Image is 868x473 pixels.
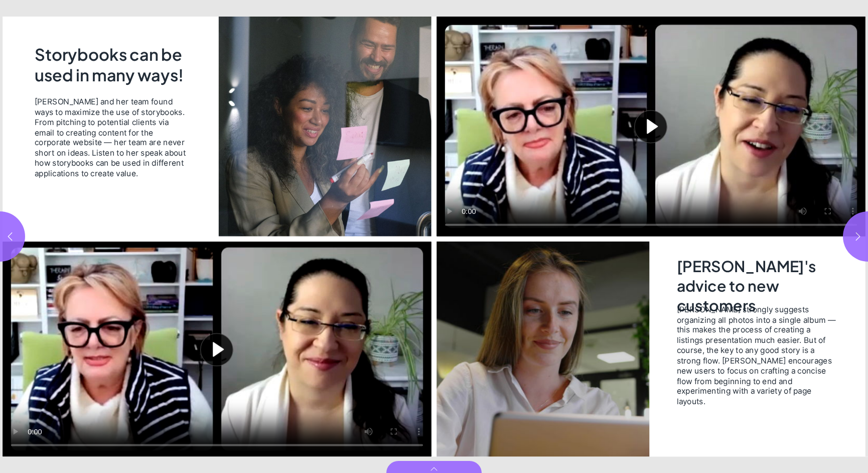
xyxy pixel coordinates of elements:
section: Page 7 [434,17,868,456]
span: [PERSON_NAME] strongly suggests organizing all photos into a single album — this makes the proces... [677,304,836,406]
h2: Storybooks can be used in many ways! [35,44,197,88]
span: [PERSON_NAME] and her team found ways to maximize the use of storybooks. From pitching to potenti... [35,96,189,178]
h2: [PERSON_NAME]'s advice to new customers [677,256,836,296]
